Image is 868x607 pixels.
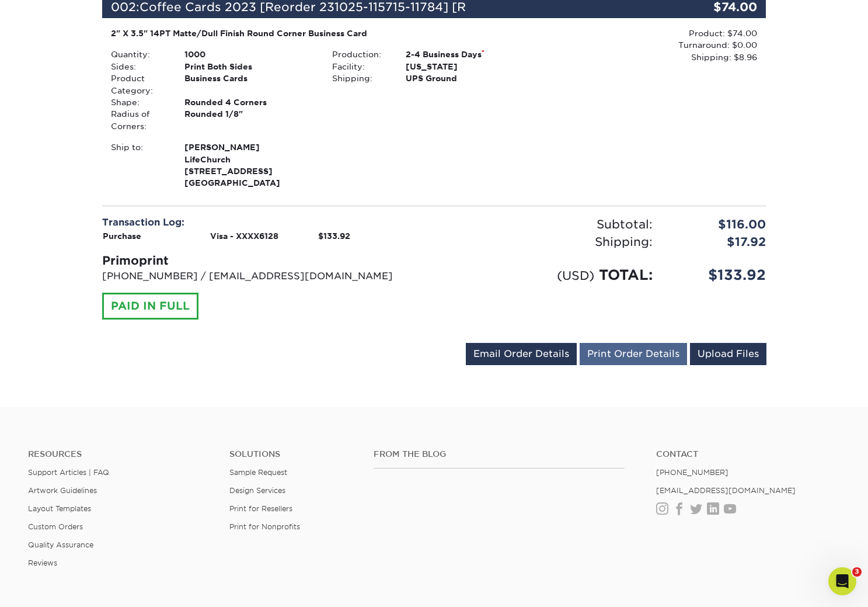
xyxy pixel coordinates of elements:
[557,268,594,283] small: (USD)
[599,266,653,283] span: TOTAL:
[102,72,176,96] div: Product Category:
[656,486,796,495] a: [EMAIL_ADDRESS][DOMAIN_NAME]
[176,96,323,108] div: Rounded 4 Corners
[102,269,426,283] p: [PHONE_NUMBER] / [EMAIL_ADDRESS][DOMAIN_NAME]
[102,252,426,269] div: Primoprint
[28,449,212,459] h4: Resources
[397,61,545,72] div: [US_STATE]
[103,231,141,241] strong: Purchase
[545,27,757,63] div: Product: $74.00 Turnaround: $0.00 Shipping: $8.96
[229,468,287,477] a: Sample Request
[661,233,775,251] div: $17.92
[828,567,856,595] iframe: Intercom live chat
[28,486,97,495] a: Artwork Guidelines
[28,522,83,531] a: Custom Orders
[102,48,176,60] div: Quantity:
[690,343,766,365] a: Upload Files
[28,559,57,567] a: Reviews
[434,216,661,233] div: Subtotal:
[661,216,775,233] div: $116.00
[229,449,356,459] h4: Solutions
[229,522,300,531] a: Print for Nonprofits
[210,231,278,241] strong: Visa - XXXX6128
[102,61,176,72] div: Sides:
[176,72,323,96] div: Business Cards
[102,96,176,108] div: Shape:
[28,468,109,477] a: Support Articles | FAQ
[176,48,323,60] div: 1000
[184,165,315,177] span: [STREET_ADDRESS]
[184,154,315,165] span: LifeChurch
[323,61,397,72] div: Facility:
[184,141,315,188] strong: [GEOGRAPHIC_DATA]
[323,72,397,84] div: Shipping:
[28,540,93,549] a: Quality Assurance
[229,504,292,513] a: Print for Resellers
[374,449,625,459] h4: From the Blog
[102,108,176,132] div: Radius of Corners:
[656,468,728,477] a: [PHONE_NUMBER]
[661,265,775,286] div: $133.92
[852,567,862,577] span: 3
[466,343,577,365] a: Email Order Details
[229,486,285,495] a: Design Services
[397,48,545,60] div: 2-4 Business Days
[323,48,397,60] div: Production:
[656,449,840,459] a: Contact
[111,27,536,39] div: 2" X 3.5" 14PT Matte/Dull Finish Round Corner Business Card
[28,504,91,513] a: Layout Templates
[176,61,323,72] div: Print Both Sides
[176,108,323,132] div: Rounded 1/8"
[102,293,198,320] div: PAID IN FULL
[434,233,661,251] div: Shipping:
[397,72,545,84] div: UPS Ground
[184,141,315,153] span: [PERSON_NAME]
[102,216,426,230] div: Transaction Log:
[580,343,687,365] a: Print Order Details
[318,231,350,241] strong: $133.92
[102,141,176,189] div: Ship to:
